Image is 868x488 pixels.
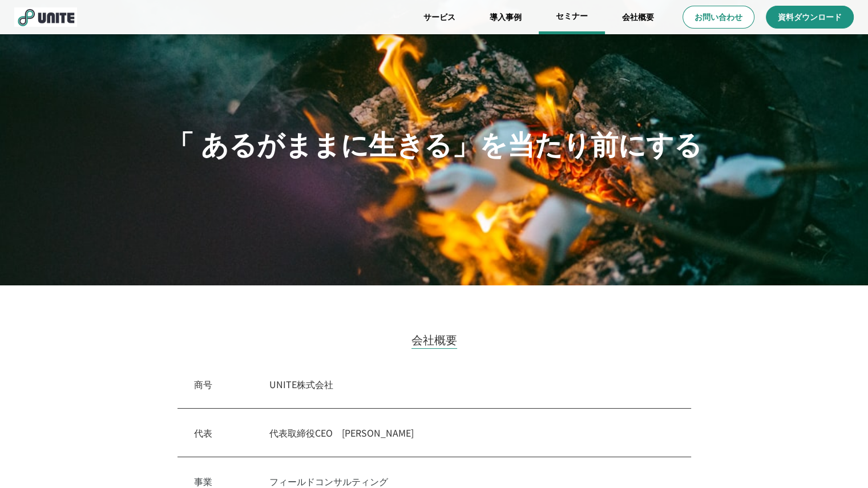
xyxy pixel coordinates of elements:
[663,342,868,488] iframe: Chat Widget
[695,11,742,23] p: お問い合わせ
[194,377,212,391] p: 商号
[766,6,854,29] a: 資料ダウンロード
[778,11,842,23] p: 資料ダウンロード
[269,377,675,391] p: UNITE株式会社
[663,342,868,488] div: チャットウィジェット
[194,474,212,488] p: 事業
[411,331,457,349] h2: 会社概要
[683,6,754,29] a: お問い合わせ
[269,426,675,439] p: 代表取締役CEO [PERSON_NAME]
[194,426,212,439] p: 代表
[269,474,675,488] p: フィールドコンサルティング
[167,122,702,163] p: 「 あるがままに生きる」を当たり前にする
